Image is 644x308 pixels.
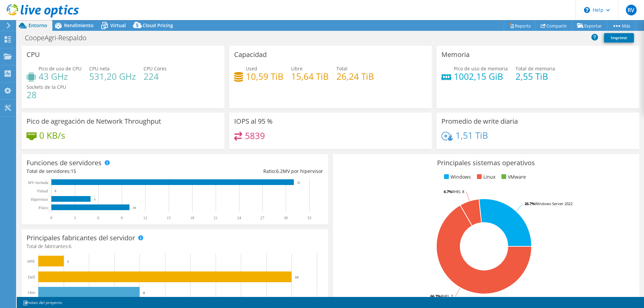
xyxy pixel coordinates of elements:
[39,73,82,80] h4: 43 GHz
[607,20,636,31] a: Más
[246,65,257,72] span: Used
[260,215,264,220] text: 27
[64,22,94,28] span: Rendimiento
[26,159,102,167] h3: Funciones de servidores
[67,259,69,263] text: 1
[291,65,303,72] span: Libre
[284,215,288,220] text: 30
[71,168,76,174] span: 15
[39,65,82,72] span: Pico de uso de CPU
[31,197,48,202] text: Hipervisor
[26,234,135,242] h3: Principales fabricantes del servidor
[39,132,65,139] h4: 0 KB/s
[430,294,441,299] tspan: 66.7%
[26,168,175,175] div: Total de servidores:
[26,243,323,250] h4: Total de fabricantes:
[94,198,96,201] text: 5
[28,180,48,185] text: MV invitada
[89,65,110,72] span: CPU neta
[144,65,167,72] span: CPU Cores
[297,181,300,184] text: 31
[27,259,35,264] text: HPE
[143,215,147,220] text: 12
[525,201,535,206] tspan: 26.7%
[291,73,329,80] h4: 15,64 TiB
[29,22,47,28] span: Entorno
[234,51,267,58] h3: Capacidad
[455,132,488,139] h4: 1,51 TiB
[307,215,311,220] text: 33
[26,84,66,90] span: Sockets de la CPU
[175,168,323,175] div: Ratio: MV por hipervisor
[536,20,572,31] a: Compartir
[441,294,453,299] tspan: RHEL 7
[133,206,136,209] text: 10
[74,215,76,220] text: 3
[454,73,508,80] h4: 1002,15 GiB
[26,91,66,99] h4: 28
[39,205,48,210] tspan: Físico
[22,34,97,42] h1: CoopeAgri-Respaldo
[143,22,173,28] span: Cloud Pricing
[441,118,518,125] h3: Promedio de write diaria
[584,7,590,13] svg: \n
[276,168,283,174] span: 6.2
[26,51,40,58] h3: CPU
[336,65,347,72] span: Total
[28,275,35,280] text: Dell
[626,5,637,15] span: RV
[516,65,555,72] span: Total de memoria
[89,73,136,80] h4: 531,20 GHz
[234,118,273,125] h3: IOPS al 95 %
[18,298,67,307] a: notas del proyecto
[504,20,536,31] a: Reports
[452,189,464,194] tspan: RHEL 8
[535,201,573,206] tspan: Windows Server 2022
[110,22,126,28] span: Virtual
[28,290,35,295] text: Otro
[572,20,607,31] a: Exportar
[55,189,56,193] text: 0
[500,173,526,181] li: VMware
[338,159,634,167] h3: Principales sistemas operativos
[246,73,283,80] h4: 10,59 TiB
[336,73,374,80] h4: 26,24 TiB
[37,189,48,193] text: Virtual
[442,173,471,181] li: Windows
[475,173,495,181] li: Linux
[50,215,52,220] text: 0
[190,215,194,220] text: 18
[237,215,241,220] text: 24
[295,275,299,279] text: 10
[454,65,508,72] span: Pico de uso de memoria
[516,73,555,80] h4: 2,55 TiB
[245,132,265,139] h4: 5839
[143,291,145,295] text: 4
[444,189,452,194] tspan: 6.7%
[167,215,171,220] text: 15
[214,215,218,220] text: 21
[441,51,470,58] h3: Memoria
[121,215,123,220] text: 9
[69,243,71,249] span: 6
[97,215,99,220] text: 6
[144,73,167,80] h4: 224
[604,33,634,43] a: Imprimir
[26,118,161,125] h3: Pico de agregación de Network Throughput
